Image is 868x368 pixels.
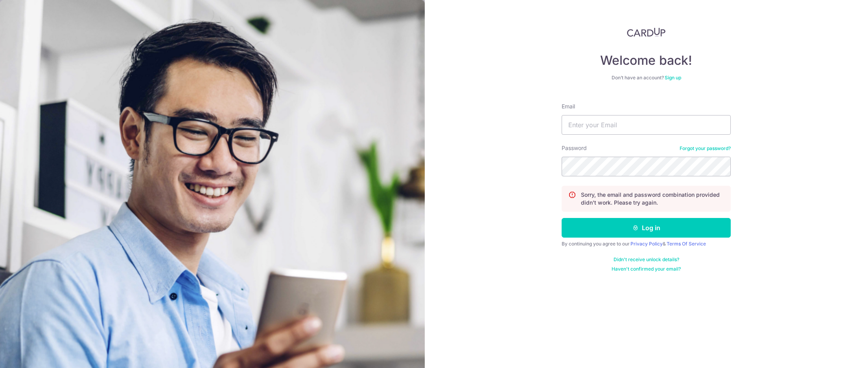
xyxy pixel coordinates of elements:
p: Sorry, the email and password combination provided didn't work. Please try again. [581,191,724,207]
a: Sign up [665,75,681,81]
label: Email [562,103,575,110]
a: Haven't confirmed your email? [612,266,681,272]
button: Log in [562,218,731,238]
img: CardUp Logo [627,27,665,37]
a: Didn't receive unlock details? [614,256,679,263]
div: By continuing you agree to our & [562,241,731,247]
h4: Welcome back! [562,53,731,68]
a: Privacy Policy [630,241,663,247]
label: Password [562,144,587,152]
a: Terms Of Service [667,241,706,247]
div: Don’t have an account? [562,75,731,81]
input: Enter your Email [562,115,731,135]
a: Forgot your password? [680,145,731,152]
